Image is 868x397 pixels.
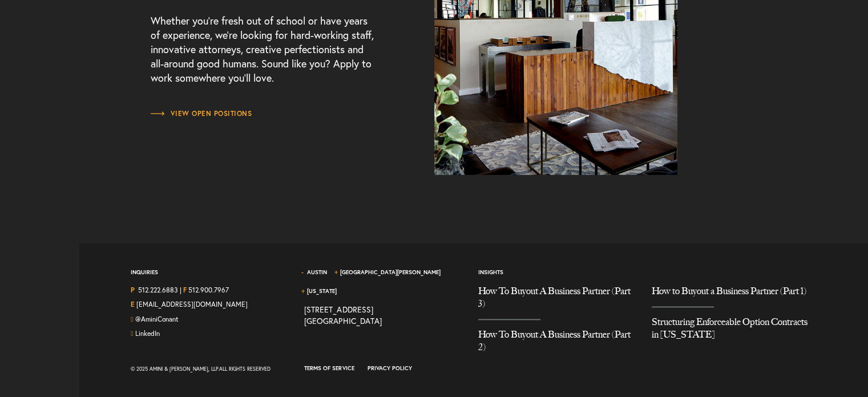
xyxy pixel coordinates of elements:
[183,286,187,294] strong: F
[151,110,252,117] span: View Open Positions
[304,364,354,372] a: Terms of Service
[340,268,441,276] a: [GEOGRAPHIC_DATA][PERSON_NAME]
[652,285,808,306] a: How to Buyout a Business Partner (Part 1)
[368,364,412,372] a: Privacy Policy
[138,286,178,294] a: Call us at 5122226883
[652,307,808,350] a: Structuring Enforceable Option Contracts in Texas
[136,300,248,308] a: Email Us
[478,268,503,276] a: Insights
[307,287,337,295] a: [US_STATE]
[131,300,135,308] strong: E
[131,286,135,294] strong: P
[131,362,287,376] div: © 2025 Amini & [PERSON_NAME], LLP. All Rights Reserved
[151,108,252,119] a: View Open Positions
[478,285,635,319] a: How To Buyout A Business Partner (Part 3)
[135,329,160,338] a: Join us on LinkedIn
[304,304,381,326] a: View on map
[135,315,179,323] a: Follow us on Twitter
[180,285,181,297] span: |
[131,268,158,285] span: Inquiries
[188,286,229,294] a: 512.900.7967
[478,320,635,362] a: How To Buyout A Business Partner (Part 2)
[307,268,327,276] a: Austin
